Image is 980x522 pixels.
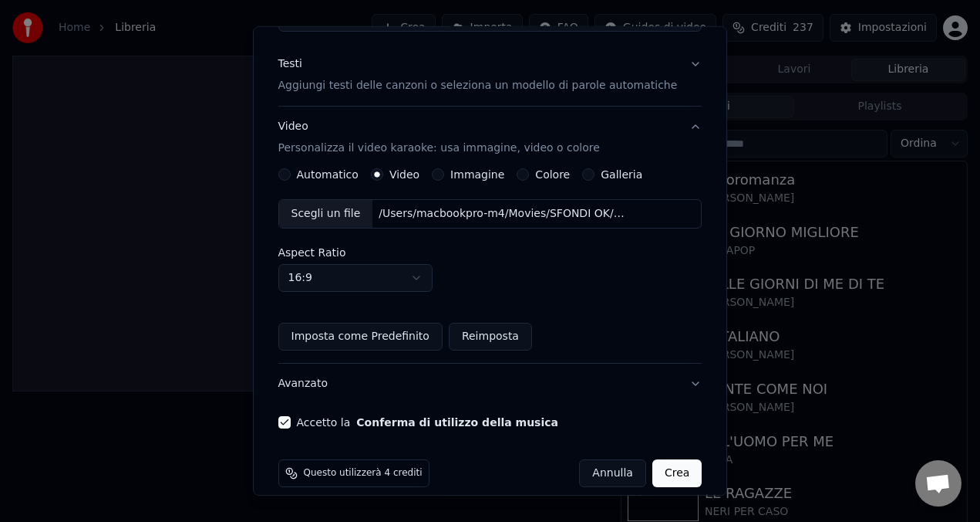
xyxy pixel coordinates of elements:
p: Aggiungi testi delle canzoni o seleziona un modello di parole automatiche [278,78,678,93]
label: Immagine [450,169,504,180]
button: TestiAggiungi testi delle canzoni o seleziona un modello di parole automatiche [278,44,702,106]
button: Annulla [579,459,646,487]
label: Galleria [601,169,642,180]
div: Testi [278,56,302,72]
label: Colore [535,169,570,180]
button: Imposta come Predefinito [278,323,443,351]
div: /Users/macbookpro-m4/Movies/SFONDI OK/SFONDO CENA GENERICO.mp4 [372,206,635,222]
span: Questo utilizzerà 4 crediti [304,467,423,480]
p: Personalizza il video karaoke: usa immagine, video o colore [278,141,600,156]
div: Scegli un file [279,200,373,228]
div: Video [278,119,600,156]
button: Accetto la [356,417,558,428]
button: Avanzato [278,364,702,404]
button: Crea [652,459,702,487]
button: Reimposta [449,323,532,351]
label: Video [389,169,419,180]
label: Accetto la [297,417,558,428]
button: VideoPersonalizza il video karaoke: usa immagine, video o colore [278,107,702,168]
label: Automatico [297,169,359,180]
div: VideoPersonalizza il video karaoke: usa immagine, video o colore [278,168,702,363]
label: Aspect Ratio [278,247,702,258]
